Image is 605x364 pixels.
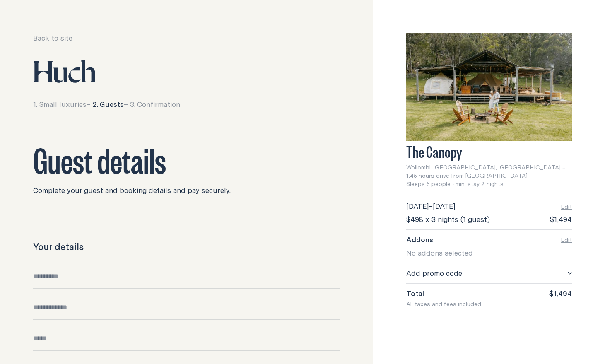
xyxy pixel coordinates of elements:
[33,186,340,195] p: Complete your guest and booking details and pay securely.
[406,300,481,308] span: All taxes and fees included
[561,202,572,211] button: Edit
[33,99,87,109] span: 1. Small luxuries
[406,268,572,278] button: Add promo code
[406,235,433,245] span: Addons
[33,142,340,176] h2: Guest details
[406,163,572,180] span: Wollombi, [GEOGRAPHIC_DATA], [GEOGRAPHIC_DATA] – 1.45 hours drive from [GEOGRAPHIC_DATA]
[406,248,473,258] span: No addons selected
[406,289,424,299] span: Total
[33,33,72,43] a: Back to site
[549,289,572,299] span: $1,494
[406,201,455,211] div: –
[406,215,490,224] span: $498 x 3 nights (1 guest)
[561,235,572,245] button: Edit
[433,201,455,211] span: [DATE]
[406,268,462,278] span: Add promo code
[130,99,180,109] span: 3. Confirmation
[93,99,124,109] span: 2. Guests
[406,201,429,211] span: [DATE]
[406,180,504,188] span: Sleeps 5 people • min. stay 2 nights
[87,99,91,109] span: –
[124,99,128,109] span: –
[33,241,340,253] h3: Your details
[406,146,572,157] h3: The Canopy
[550,215,572,224] span: $1,494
